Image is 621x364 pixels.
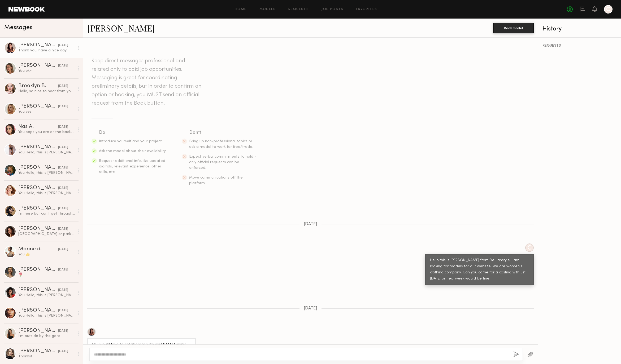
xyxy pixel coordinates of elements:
[18,247,58,252] div: Marine d.
[430,258,529,282] div: Hello this is [PERSON_NAME] from Beulahstyle. I am looking for models for our website. We are wom...
[58,43,68,48] div: [DATE]
[18,145,58,150] div: [PERSON_NAME]
[542,26,617,32] div: History
[4,25,32,31] span: Messages
[18,349,58,354] div: [PERSON_NAME]
[18,185,58,191] div: [PERSON_NAME]
[18,287,58,293] div: [PERSON_NAME]
[58,145,68,150] div: [DATE]
[18,63,58,68] div: [PERSON_NAME]
[18,354,75,359] div: Thanks!
[493,23,534,33] button: Book model
[189,140,253,149] span: Bring up non-professional topics or ask a model to work for free/trade.
[18,165,58,170] div: [PERSON_NAME]
[18,68,75,73] div: You: ok~
[87,22,155,34] a: [PERSON_NAME]
[18,334,75,339] div: I’m outside by the gate
[92,57,203,108] header: Keep direct messages professional and related only to paid job opportunities. Messaging is great ...
[58,308,68,313] div: [DATE]
[304,222,317,227] span: [DATE]
[58,247,68,252] div: [DATE]
[18,43,58,48] div: [PERSON_NAME]
[18,191,75,196] div: You: Hello, this is [PERSON_NAME] from Beulahstyle. I’d like to invite you for the casting for ou...
[18,124,58,130] div: Nas A.
[18,328,58,334] div: [PERSON_NAME]
[18,89,75,94] div: Hello, so nice to hear from you! I will actually be out of town for [DATE] - is there any way we ...
[18,293,75,298] div: You: Hello, this is [PERSON_NAME] from Beulahstyle. I’d like to invite you for the casting for ou...
[99,159,165,174] span: Request additional info, like updated digitals, relevant experience, other skills, etc.
[18,109,75,114] div: You: yes
[18,272,75,277] div: 🌹
[58,349,68,354] div: [DATE]
[18,170,75,175] div: You: Hello, this is [PERSON_NAME] from Beulahstyle. I’d like to invite you for the casting for ou...
[493,25,534,30] a: Book model
[58,165,68,170] div: [DATE]
[99,149,166,153] span: Ask the model about their availability.
[18,211,75,216] div: I’m here but can’t get through the gate
[99,140,163,143] span: Introduce yourself and your project.
[259,8,276,11] a: Models
[604,5,613,14] a: C
[189,155,256,170] span: Expect verbal commitments to hold - only official requests can be enforced.
[58,267,68,272] div: [DATE]
[18,252,75,257] div: You: 👍
[18,232,75,237] div: [GEOGRAPHIC_DATA] or park inside ? ☺️
[18,267,58,272] div: [PERSON_NAME]
[18,308,58,313] div: [PERSON_NAME]
[58,227,68,232] div: [DATE]
[356,8,377,11] a: Favorites
[58,84,68,89] div: [DATE]
[58,125,68,130] div: [DATE]
[18,104,58,109] div: [PERSON_NAME]
[18,48,75,53] div: Thank you, have a nice day!
[58,329,68,334] div: [DATE]
[58,206,68,211] div: [DATE]
[58,288,68,293] div: [DATE]
[189,176,243,185] span: Move communications off the platform.
[99,129,167,136] div: Do
[18,150,75,155] div: You: Hello, this is [PERSON_NAME] from Beulahstyle. I’d like to invite you for the casting for ou...
[18,83,58,89] div: Brooklyn B.
[18,226,58,232] div: [PERSON_NAME]
[189,129,257,136] div: Don’t
[304,306,317,311] span: [DATE]
[18,313,75,318] div: You: Hello, this is [PERSON_NAME] from Beulahstyle. I’d like to invite you for the casting for ou...
[542,44,617,48] div: REQUESTS
[58,104,68,109] div: [DATE]
[18,130,75,135] div: You: oops you are at the back, wait there plz~
[58,186,68,191] div: [DATE]
[322,8,344,11] a: Job Posts
[288,8,309,11] a: Requests
[18,206,58,211] div: [PERSON_NAME]
[92,342,191,354] div: Hi! I would love to collaborate with you! [DATE] works. Let me know some more details
[235,8,247,11] a: Home
[58,63,68,68] div: [DATE]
